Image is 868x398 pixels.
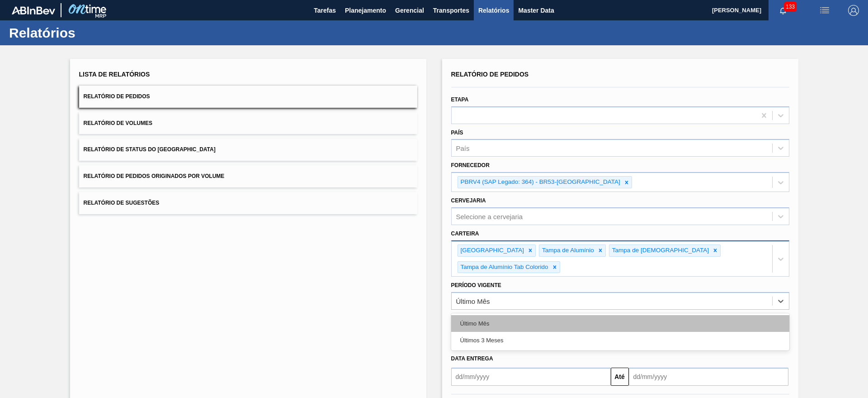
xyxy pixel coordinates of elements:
[84,120,152,126] span: Relatório de Volumes
[79,139,417,161] button: Relatório de Status do [GEOGRAPHIC_DATA]
[456,144,470,152] div: País
[458,245,526,256] div: [GEOGRAPHIC_DATA]
[79,192,417,214] button: Relatório de Sugestões
[611,368,629,386] button: Até
[451,315,789,332] div: Último Mês
[79,112,417,134] button: Relatório de Volumes
[433,5,469,16] span: Transportes
[769,4,797,17] button: Notificações
[539,245,595,256] div: Tampa de Alumínio
[79,71,150,78] span: Lista de Relatórios
[518,5,554,16] span: Master Data
[314,5,336,16] span: Tarefas
[609,245,710,256] div: Tampa de [DEMOGRAPHIC_DATA]
[395,5,424,16] span: Gerencial
[458,262,550,273] div: Tampa de Alumínio Tab Colorido
[84,200,160,206] span: Relatório de Sugestões
[848,5,859,16] img: Logout
[451,71,529,78] span: Relatório de Pedidos
[345,5,386,16] span: Planejamento
[84,173,225,179] span: Relatório de Pedidos Originados por Volume
[84,93,150,100] span: Relatório de Pedidos
[84,146,216,153] span: Relatório de Status do [GEOGRAPHIC_DATA]
[451,332,789,349] div: Últimos 3 Meses
[451,355,493,362] span: Data entrega
[451,96,469,103] label: Etapa
[478,5,509,16] span: Relatórios
[458,177,622,188] div: PBRV4 (SAP Legado: 364) - BR53-[GEOGRAPHIC_DATA]
[456,297,490,305] div: Último Mês
[79,165,417,187] button: Relatório de Pedidos Originados por Volume
[79,86,417,108] button: Relatório de Pedidos
[456,212,523,220] div: Selecione a cervejaria
[819,5,830,16] img: userActions
[451,129,463,136] label: País
[12,6,55,14] img: TNhmsLtSVTkK8tSr43FrP2fwEKptu5GPRR3wAAAABJRU5ErkJggg==
[451,197,486,204] label: Cervejaria
[784,2,797,12] span: 133
[451,368,611,386] input: dd/mm/yyyy
[451,230,479,237] label: Carteira
[451,162,490,168] label: Fornecedor
[451,282,501,288] label: Período Vigente
[629,368,788,386] input: dd/mm/yyyy
[9,28,170,38] h1: Relatórios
